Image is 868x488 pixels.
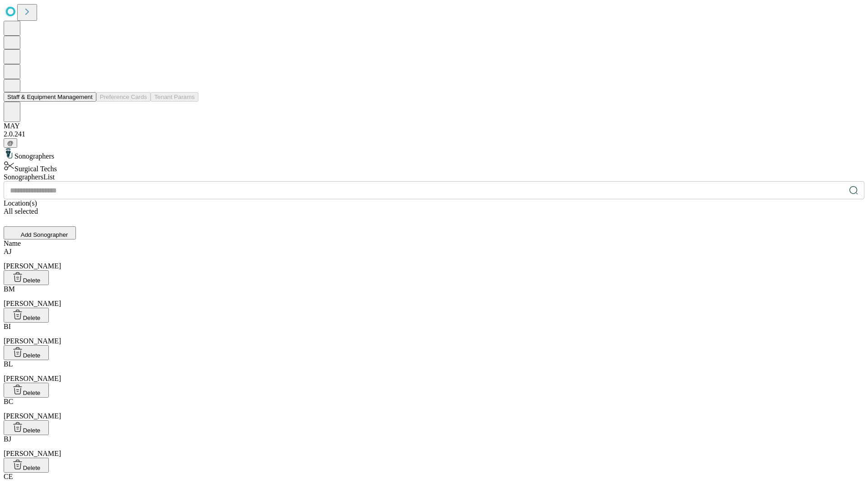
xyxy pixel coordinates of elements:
[23,314,41,321] span: Delete
[23,389,41,396] span: Delete
[4,398,864,420] div: [PERSON_NAME]
[4,323,11,330] span: BI
[4,122,864,130] div: MAY
[4,285,15,293] span: BM
[4,360,864,383] div: [PERSON_NAME]
[4,398,13,405] span: BC
[4,285,864,308] div: [PERSON_NAME]
[4,435,864,458] div: [PERSON_NAME]
[21,231,68,238] span: Add Sonographer
[4,383,49,398] button: Delete
[23,465,41,471] span: Delete
[4,130,864,138] div: 2.0.241
[4,173,864,181] div: Sonographers List
[4,345,49,360] button: Delete
[4,458,49,473] button: Delete
[4,420,49,435] button: Delete
[96,92,151,102] button: Preference Cards
[23,352,41,359] span: Delete
[4,435,11,443] span: BJ
[7,140,14,146] span: @
[4,160,864,173] div: Surgical Techs
[4,239,864,248] div: Name
[151,92,198,102] button: Tenant Params
[4,199,37,207] span: Location(s)
[4,226,76,239] button: Add Sonographer
[4,270,49,285] button: Delete
[23,427,41,434] span: Delete
[4,473,13,480] span: CE
[4,248,864,270] div: [PERSON_NAME]
[4,308,49,323] button: Delete
[4,92,96,102] button: Staff & Equipment Management
[23,277,41,284] span: Delete
[4,323,864,345] div: [PERSON_NAME]
[4,207,864,216] div: All selected
[4,148,864,160] div: Sonographers
[4,360,13,368] span: BL
[4,138,17,148] button: @
[4,248,12,255] span: AJ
